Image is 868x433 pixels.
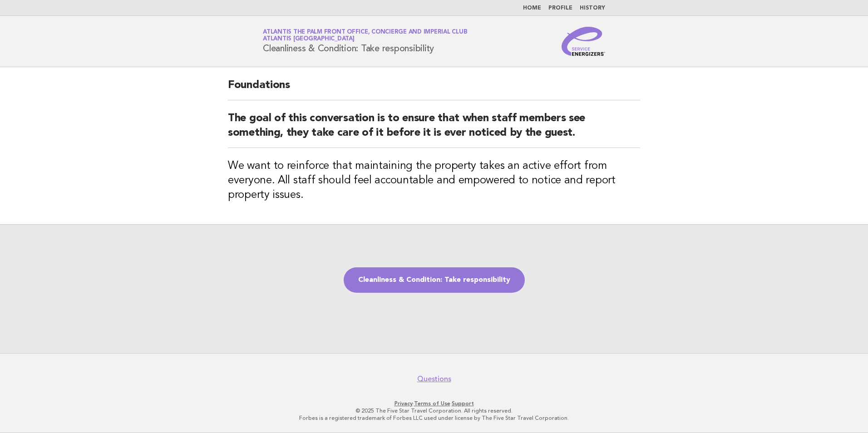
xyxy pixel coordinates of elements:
[228,159,640,202] h3: We want to reinforce that maintaining the property takes an active effort from everyone. All staf...
[562,27,605,56] img: Service Energizers
[452,400,474,407] a: Support
[344,267,525,293] a: Cleanliness & Condition: Take responsibility
[414,400,450,407] a: Terms of Use
[228,78,640,100] h2: Foundations
[263,30,467,53] h1: Cleanliness & Condition: Take responsibility
[156,400,712,407] p: · ·
[548,5,572,11] a: Profile
[156,414,712,422] p: Forbes is a registered trademark of Forbes LLC used under license by The Five Star Travel Corpora...
[580,5,605,11] a: History
[228,111,640,148] h2: The goal of this conversation is to ensure that when staff members see something, they take care ...
[156,407,712,414] p: © 2025 The Five Star Travel Corporation. All rights reserved.
[263,36,355,42] span: Atlantis [GEOGRAPHIC_DATA]
[523,5,541,11] a: Home
[395,400,413,407] a: Privacy
[263,29,467,42] a: Atlantis The Palm Front Office, Concierge and Imperial ClubAtlantis [GEOGRAPHIC_DATA]
[417,374,451,384] a: Questions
